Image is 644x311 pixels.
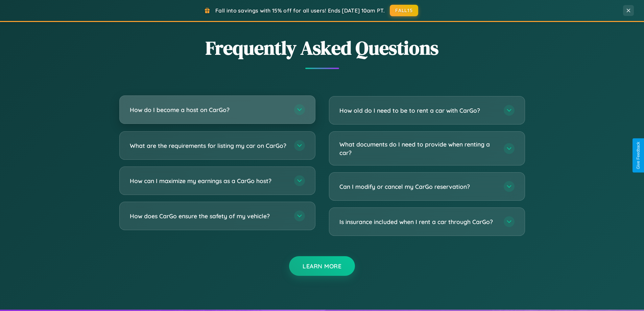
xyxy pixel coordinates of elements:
[130,106,287,114] h3: How do I become a host on CarGo?
[289,256,355,276] button: Learn More
[339,106,497,115] h3: How old do I need to be to rent a car with CarGo?
[636,142,641,169] div: Give Feedback
[339,182,497,191] h3: Can I modify or cancel my CarGo reservation?
[130,141,287,150] h3: What are the requirements for listing my car on CarGo?
[339,218,497,226] h3: Is insurance included when I rent a car through CarGo?
[130,177,287,185] h3: How can I maximize my earnings as a CarGo host?
[130,212,287,220] h3: How does CarGo ensure the safety of my vehicle?
[215,7,385,14] span: Fall into savings with 15% off for all users! Ends [DATE] 10am PT.
[390,5,418,16] button: FALL15
[119,35,525,61] h2: Frequently Asked Questions
[339,140,497,157] h3: What documents do I need to provide when renting a car?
